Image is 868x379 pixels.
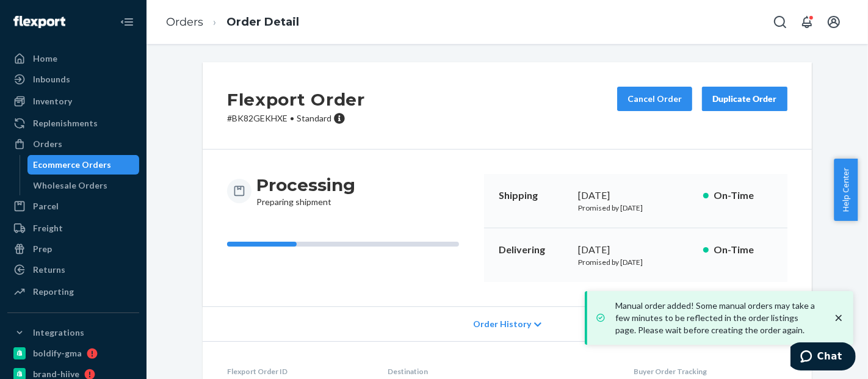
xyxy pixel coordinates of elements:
[499,189,568,203] p: Shipping
[578,257,693,267] p: Promised by [DATE]
[227,366,368,377] dt: Flexport Order ID
[7,260,139,280] a: Returns
[156,4,309,40] ol: breadcrumbs
[33,138,62,150] div: Orders
[290,113,294,123] span: •
[7,239,139,259] a: Prep
[768,10,792,34] button: Open Search Box
[795,10,819,34] button: Open notifications
[34,179,108,192] div: Wholesale Orders
[714,189,773,203] p: On-Time
[33,243,52,255] div: Prep
[297,113,331,123] span: Standard
[712,93,777,105] div: Duplicate Order
[7,197,139,216] a: Parcel
[33,117,98,129] div: Replenishments
[578,203,693,213] p: Promised by [DATE]
[226,15,299,29] a: Order Detail
[256,174,355,208] div: Preparing shipment
[7,114,139,133] a: Replenishments
[7,134,139,154] a: Orders
[13,16,65,28] img: Flexport logo
[33,327,84,339] div: Integrations
[7,218,139,238] a: Freight
[33,264,65,276] div: Returns
[834,159,858,221] button: Help Center
[617,87,692,111] button: Cancel Order
[33,52,57,65] div: Home
[388,366,615,377] dt: Destination
[34,159,112,171] div: Ecommerce Orders
[7,49,139,68] a: Home
[33,73,70,85] div: Inbounds
[634,366,787,377] dt: Buyer Order Tracking
[615,300,820,336] p: Manual order added! Some manual orders may take a few minutes to be reflected in the order listin...
[227,112,365,125] p: # BK82GEKHXE
[256,174,355,196] h3: Processing
[578,243,693,257] div: [DATE]
[790,342,856,373] iframe: Opens a widget where you can chat to one of our agents
[7,323,139,342] button: Integrations
[115,10,139,34] button: Close Navigation
[7,344,139,363] a: boldify-gma
[7,92,139,111] a: Inventory
[714,243,773,257] p: On-Time
[27,155,140,175] a: Ecommerce Orders
[27,176,140,195] a: Wholesale Orders
[822,10,846,34] button: Open account menu
[702,87,787,111] button: Duplicate Order
[33,95,72,107] div: Inventory
[33,200,59,212] div: Parcel
[166,15,203,29] a: Orders
[227,87,365,112] h2: Flexport Order
[7,70,139,89] a: Inbounds
[833,312,845,324] svg: close toast
[499,243,568,257] p: Delivering
[578,189,693,203] div: [DATE]
[7,282,139,301] a: Reporting
[473,318,531,330] span: Order History
[33,222,63,234] div: Freight
[33,286,74,298] div: Reporting
[33,347,82,359] div: boldify-gma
